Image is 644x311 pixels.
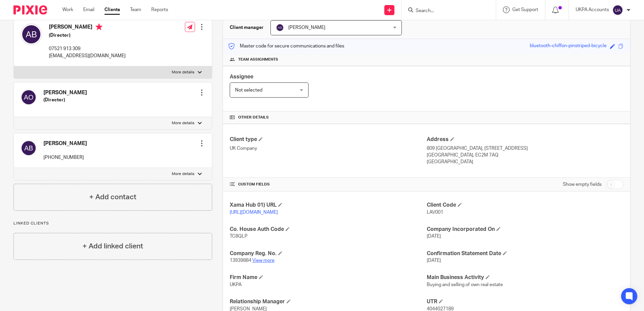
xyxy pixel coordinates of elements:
span: [DATE] [427,234,441,239]
p: More details [172,70,194,75]
span: Team assignments [238,57,278,62]
h4: Xama Hub 01) URL [230,202,426,209]
h4: Company Incorporated On [427,226,623,233]
h4: + Add contact [89,192,136,202]
span: Not selected [235,88,262,93]
h4: [PERSON_NAME] [49,24,126,32]
span: 13939884 [230,258,251,263]
h4: Address [427,136,623,143]
img: Pixie [13,5,47,14]
span: TC8QLP [230,234,248,239]
a: [URL][DOMAIN_NAME] [230,210,278,215]
a: View more [252,258,275,263]
p: More details [172,171,194,177]
h4: Co. House Auth Code [230,226,426,233]
h4: Company Reg. No. [230,250,426,257]
span: Assignee [230,74,253,79]
div: bluetooth-chiffon-pinstriped-bicycle [530,42,607,50]
img: svg%3E [612,5,623,15]
p: [PHONE_NUMBER] [43,154,87,161]
span: Buying and selling of own real estate [427,282,503,287]
h4: Relationship Manager [230,298,426,305]
h4: Client Code [427,202,623,209]
h4: Main Business Activity [427,274,623,281]
p: [GEOGRAPHIC_DATA] [427,159,623,165]
img: svg%3E [21,24,42,45]
h4: Client type [230,136,426,143]
span: UKPA [230,282,241,287]
h4: [PERSON_NAME] [43,140,87,147]
h4: UTR [427,298,623,305]
h4: [PERSON_NAME] [43,89,87,96]
img: svg%3E [276,24,284,32]
p: UKPA Accounts [576,6,609,13]
a: Reports [151,6,168,13]
span: [DATE] [427,258,441,263]
h4: CUSTOM FIELDS [230,182,426,187]
p: 809 [GEOGRAPHIC_DATA], [STREET_ADDRESS] [427,145,623,152]
span: Other details [238,115,269,120]
span: Get Support [512,7,538,12]
a: Email [83,6,94,13]
a: Work [62,6,73,13]
span: LAV001 [427,210,443,215]
p: Master code for secure communications and files [228,43,344,49]
p: 07521 913 309 [49,45,126,52]
input: Search [415,8,476,14]
img: svg%3E [21,89,37,105]
span: [PERSON_NAME] [288,25,325,30]
i: Primary [96,24,102,30]
h5: (Director) [49,32,126,39]
h4: + Add linked client [83,241,143,251]
p: [GEOGRAPHIC_DATA], EC2M 7AQ [427,152,623,159]
h5: (Director) [43,97,87,103]
img: svg%3E [21,140,37,156]
p: [EMAIL_ADDRESS][DOMAIN_NAME] [49,53,126,59]
p: UK Company [230,145,426,152]
a: Clients [104,6,120,13]
a: Team [130,6,141,13]
p: Linked clients [13,221,212,226]
h4: Firm Name [230,274,426,281]
h4: Confirmation Statement Date [427,250,623,257]
h3: Client manager [230,24,264,31]
label: Show empty fields [563,181,602,188]
p: More details [172,120,194,126]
